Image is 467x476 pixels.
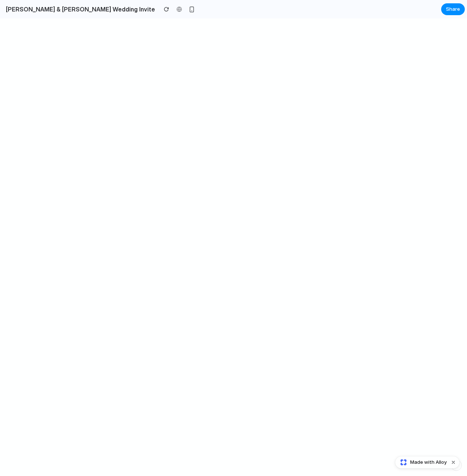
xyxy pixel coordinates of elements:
[441,3,465,15] button: Share
[3,5,155,14] h2: [PERSON_NAME] & [PERSON_NAME] Wedding Invite
[395,459,447,466] a: Made with Alloy
[410,459,447,466] span: Made with Alloy
[446,6,460,13] span: Share
[449,458,458,467] button: Dismiss watermark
